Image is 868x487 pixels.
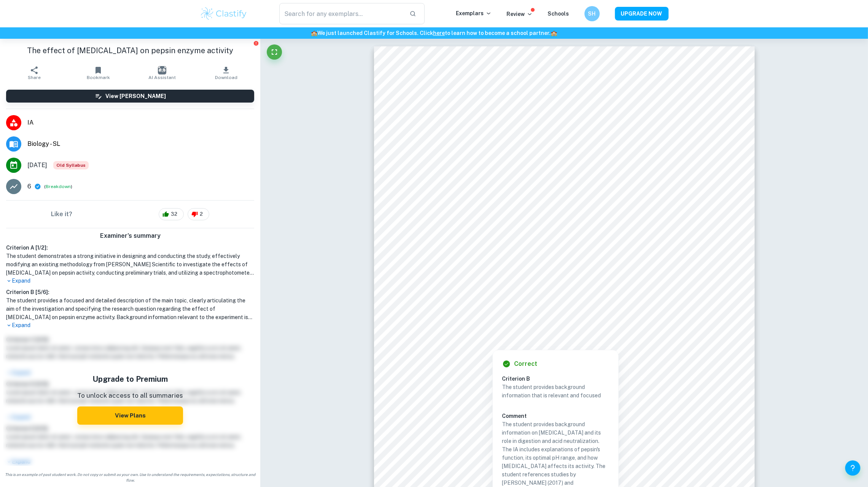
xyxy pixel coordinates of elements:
[588,9,596,18] h6: SH
[87,75,110,80] span: Bookmark
[196,210,207,218] span: 2
[77,391,183,401] p: To unlock access to all summaries
[548,11,569,17] a: Schools
[200,6,248,21] img: Clastify logo
[77,373,183,385] h5: Upgrade to Premium
[158,66,166,74] img: AI Assistant
[279,3,404,24] input: Search for any exemplars...
[267,44,282,60] button: Fullscreen
[27,139,254,149] span: Biology - SL
[6,321,254,329] p: Expand
[6,45,254,56] h1: The effect of [MEDICAL_DATA] on pepsin enzyme activity
[44,183,72,190] span: ( )
[27,118,254,127] span: IA
[456,9,492,17] p: Exemplars
[6,277,254,285] p: Expand
[194,62,258,84] button: Download
[615,7,669,21] button: UPGRADE NOW
[28,75,41,80] span: Share
[514,359,537,368] h6: Correct
[130,62,194,84] button: AI Assistant
[2,29,866,37] h6: We just launched Clastify for Schools. Click to learn how to become a school partner.
[167,210,182,218] span: 32
[53,161,89,169] div: Starting from the May 2025 session, the Biology IA requirements have changed. It's OK to refer to...
[253,40,259,46] button: Report issue
[105,92,166,100] h6: View [PERSON_NAME]
[27,182,31,191] p: 6
[6,90,254,103] button: View [PERSON_NAME]
[46,183,71,190] button: Breakdown
[6,296,254,321] h1: The student provides a focused and detailed description of the main topic, clearly articulating t...
[148,75,176,80] span: AI Assistant
[2,62,66,84] button: Share
[433,30,445,36] a: here
[502,383,609,400] p: The student provides background information that is relevant and focused
[159,208,184,220] div: 32
[311,30,317,36] span: 🏫
[188,208,209,220] div: 2
[551,30,557,36] span: 🏫
[27,161,47,170] span: [DATE]
[3,472,257,483] span: This is an example of past student work. Do not copy or submit as your own. Use to understand the...
[77,406,183,425] button: View Plans
[6,252,254,277] h1: The student demonstrates a strong initiative in designing and conducting the study, effectively m...
[3,231,257,240] h6: Examiner's summary
[502,412,609,420] h6: Comment
[66,62,130,84] button: Bookmark
[51,210,72,219] h6: Like it?
[585,6,600,21] button: SH
[215,75,237,80] span: Download
[502,375,615,383] h6: Criterion B
[53,161,89,169] span: Old Syllabus
[6,243,254,252] h6: Criterion A [ 1 / 2 ]:
[507,10,533,18] p: Review
[845,460,860,476] button: Help and Feedback
[6,288,254,296] h6: Criterion B [ 5 / 6 ]:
